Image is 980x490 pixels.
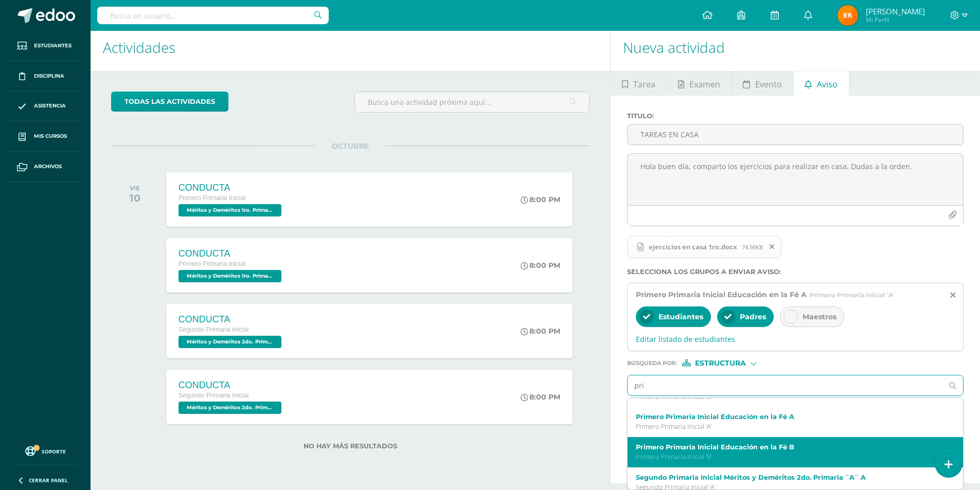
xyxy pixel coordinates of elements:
[103,24,598,71] h1: Actividades
[179,183,284,193] div: CONDUCTA
[42,448,66,455] span: Soporte
[179,336,281,348] span: Méritos y Deméritos 2do. Primaria ¨A¨ 'A'
[355,92,589,112] input: Busca una actividad próxima aquí...
[179,380,284,391] div: CONDUCTA
[8,31,82,61] a: Estudiantes
[34,102,66,110] span: Asistencia
[838,5,858,26] img: b9e3894e7f16a561f6570e7c5a24956e.png
[97,7,329,24] input: Busca un usuario...
[179,194,245,202] span: Primero Primaria Inicial
[34,72,64,80] span: Disciplina
[34,42,72,50] span: Estudiantes
[521,261,560,270] div: 8:00 PM
[8,92,82,122] a: Asistencia
[179,248,284,259] div: CONDUCTA
[315,141,385,151] span: OCTUBRE
[793,71,848,96] a: Aviso
[627,268,964,276] label: Selecciona los grupos a enviar aviso :
[636,474,941,481] label: Segundo Primaria Inicial Méritos y Deméritos 2do. Primaria ¨A¨ A
[8,61,82,92] a: Disciplina
[611,71,666,96] a: Tarea
[623,24,968,71] h1: Nueva actividad
[179,270,281,282] span: Méritos y Deméritos 1ro. Primaria ¨B¨ 'B'
[803,312,836,321] span: Maestros
[521,326,560,336] div: 8:00 PM
[633,72,655,97] span: Tarea
[521,195,560,204] div: 8:00 PM
[636,413,941,421] label: Primero Primaria Inicial Educación en la Fé A
[740,312,766,321] span: Padres
[627,360,677,366] span: Búsqueda por :
[732,71,793,96] a: Evento
[628,124,963,144] input: Titulo
[695,360,746,366] span: Estructura
[12,444,78,458] a: Soporte
[130,192,140,204] div: 10
[179,314,284,325] div: CONDUCTA
[179,260,245,267] span: Primero Primaria Inicial
[658,312,703,321] span: Estudiantes
[644,243,742,251] span: ejercicios en casa 1ro.docx
[130,185,140,192] div: VIE
[636,422,941,431] p: Primero Primaria Inicial 'A'
[636,452,941,461] p: Primero Primaria Inicial 'B'
[179,402,281,414] span: Méritos y Deméritos 2do. Primaria ¨B¨ 'B'
[755,72,782,97] span: Evento
[636,290,807,299] span: Primero Primaria Inicial Educación en la Fé A
[179,326,249,333] span: Segundo Primaria Inicial
[628,375,942,395] input: Ej. Primero primaria
[682,359,759,367] div: [object Object]
[521,392,560,402] div: 8:00 PM
[627,236,781,259] span: ejercicios en casa 1ro.docx
[8,152,82,182] a: Archivos
[34,162,62,171] span: Archivos
[636,443,941,451] label: Primero Primaria Inicial Educación en la Fé B
[8,121,82,152] a: Mis cursos
[763,241,781,252] span: Remover archivo
[866,15,925,24] span: Mi Perfil
[111,442,590,450] label: No hay más resultados
[29,477,68,484] span: Cerrar panel
[179,204,281,216] span: Méritos y Deméritos 1ro. Primaria ¨A¨ 'A'
[636,334,955,344] span: Editar listado de estudiantes
[179,392,249,399] span: Segundo Primaria Inicial
[627,112,964,120] label: Titulo :
[809,291,895,299] span: Primero Primaria Inicial 'A'
[628,154,963,205] textarea: Hola buen día, comparto los ejercicios para realizar en casa. Dudas a la orden.
[817,72,838,97] span: Aviso
[34,132,67,140] span: Mis cursos
[742,243,763,251] span: 74.56KB
[866,6,925,16] span: [PERSON_NAME]
[667,71,731,96] a: Examen
[111,92,228,112] a: todas las Actividades
[689,72,720,97] span: Examen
